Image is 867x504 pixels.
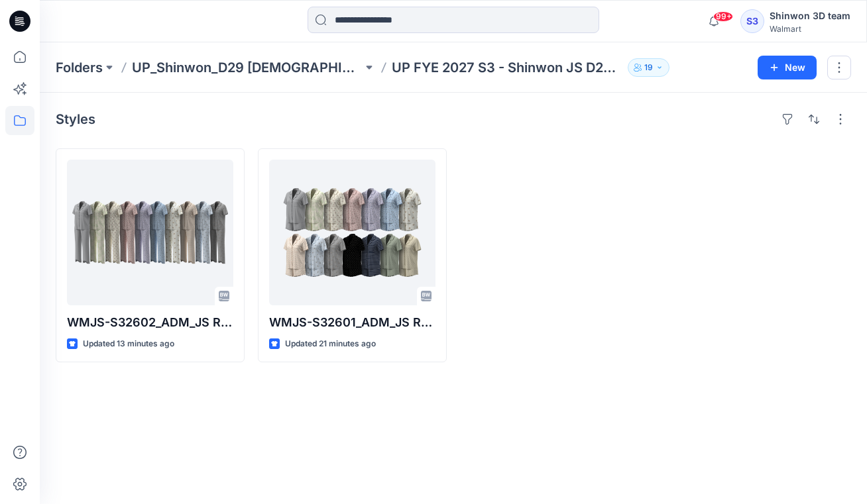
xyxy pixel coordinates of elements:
a: WMJS-S32602_ADM_JS RUFFLE NOTCH SETS_SS TOP LONG PANT SET [67,160,233,305]
p: Updated 13 minutes ago [83,337,174,351]
div: Walmart [770,24,850,34]
h4: Styles [56,111,95,127]
p: UP FYE 2027 S3 - Shinwon JS D29 [DEMOGRAPHIC_DATA] Sleepwear [392,58,622,77]
a: UP_Shinwon_D29 [DEMOGRAPHIC_DATA] Sleep [132,58,363,77]
div: Shinwon 3D team [770,8,850,24]
button: New [758,56,817,79]
span: 99+ [713,11,733,22]
p: Updated 21 minutes ago [285,337,376,351]
p: WMJS-S32602_ADM_JS RUFFLE NOTCH SETS_SS TOP LONG PANT SET [67,313,233,332]
p: 19 [644,60,653,75]
a: WMJS-S32601_ADM_JS RUFFLE NOTCH SETS_SS TOP SHORT SET [269,160,435,305]
a: Folders [56,58,103,77]
p: WMJS-S32601_ADM_JS RUFFLE NOTCH SETS_SS TOP SHORT SET [269,313,435,332]
button: 19 [628,58,669,77]
div: S3 [740,9,764,33]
